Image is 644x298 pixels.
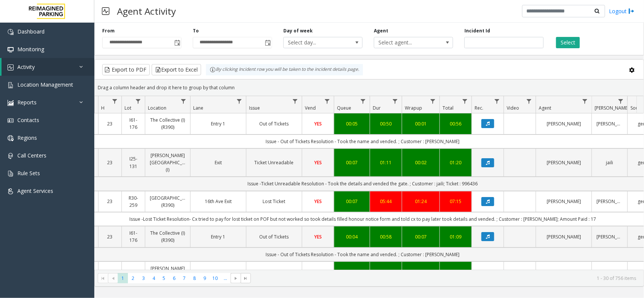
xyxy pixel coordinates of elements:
[231,273,241,284] span: Go to the next page
[307,198,329,205] a: YES
[126,116,140,131] a: I61-176
[390,96,400,106] a: Dur Filter Menu
[126,229,140,244] a: I61-176
[475,105,483,111] span: Rec.
[17,152,46,159] span: Call Centers
[290,96,300,106] a: Issue Filter Menu
[17,134,37,141] span: Regions
[375,233,397,240] div: 00:58
[539,105,551,111] span: Agent
[405,105,422,111] span: Wrapup
[8,135,14,141] img: 'icon'
[103,159,117,166] a: 23
[524,96,534,106] a: Video Filter Menu
[443,105,453,111] span: Total
[322,96,332,106] a: Vend Filter Menu
[407,159,435,166] a: 00:02
[200,273,210,283] span: Page 9
[283,28,313,34] label: Day of week
[541,120,587,127] a: [PERSON_NAME]
[103,120,117,127] a: 23
[159,273,169,283] span: Page 5
[8,100,14,106] img: 'icon'
[150,152,186,174] a: [PERSON_NAME][GEOGRAPHIC_DATA] (I)
[149,273,159,283] span: Page 4
[407,198,435,205] div: 01:24
[444,233,467,240] a: 01:09
[307,233,329,240] a: YES
[8,29,14,35] img: 'icon'
[8,47,14,53] img: 'icon'
[407,233,435,240] div: 00:07
[126,268,140,283] a: I25-131
[17,187,53,194] span: Agent Services
[118,273,128,283] span: Page 1
[110,96,120,106] a: H Filter Menu
[220,273,231,283] span: Page 11
[305,105,316,111] span: Vend
[444,159,467,166] div: 01:20
[314,159,322,166] span: YES
[251,233,297,240] a: Out of Tickets
[596,233,623,240] a: [PERSON_NAME]
[464,28,490,34] label: Incident Id
[255,275,636,281] kendo-pager-info: 1 - 30 of 756 items
[373,105,381,111] span: Dur
[195,159,241,166] a: Exit
[580,96,590,106] a: Agent Filter Menu
[126,155,140,170] a: I25-131
[375,159,397,166] a: 01:11
[541,233,587,240] a: [PERSON_NAME]
[339,198,365,205] a: 00:07
[251,159,297,166] a: Ticket Unreadable
[407,120,435,127] a: 00:01
[541,198,587,205] a: [PERSON_NAME]
[8,171,14,177] img: 'icon'
[616,96,626,106] a: Parker Filter Menu
[2,58,94,76] a: Activity
[17,63,35,70] span: Activity
[428,96,438,106] a: Wrapup Filter Menu
[17,46,44,53] span: Monitoring
[152,64,201,75] button: Export to Excel
[629,7,635,15] img: logout
[102,28,115,34] label: From
[460,96,470,106] a: Total Filter Menu
[193,105,203,111] span: Lane
[150,265,186,287] a: [PERSON_NAME][GEOGRAPHIC_DATA] (I)
[444,120,467,127] div: 00:56
[8,188,14,194] img: 'icon'
[339,233,365,240] div: 00:04
[233,275,239,281] span: Go to the next page
[314,121,322,127] span: YES
[195,233,241,240] a: Entry 1
[17,116,39,124] span: Contacts
[375,198,397,205] a: 05:44
[103,198,117,205] a: 23
[8,82,14,88] img: 'icon'
[189,273,200,283] span: Page 8
[133,96,143,106] a: Lot Filter Menu
[374,37,437,48] span: Select agent...
[596,120,623,127] a: [PERSON_NAME]
[17,81,73,88] span: Location Management
[178,96,189,106] a: Location Filter Menu
[210,67,216,73] img: infoIcon.svg
[284,37,346,48] span: Select day...
[206,64,363,75] div: By clicking Incident row you will be taken to the incident details page.
[339,159,365,166] a: 00:07
[444,198,467,205] a: 07:15
[234,96,244,106] a: Lane Filter Menu
[375,120,397,127] a: 00:50
[124,105,131,111] span: Lot
[102,64,150,75] button: Export to PDF
[492,96,502,106] a: Rec. Filter Menu
[195,120,241,127] a: Entry 1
